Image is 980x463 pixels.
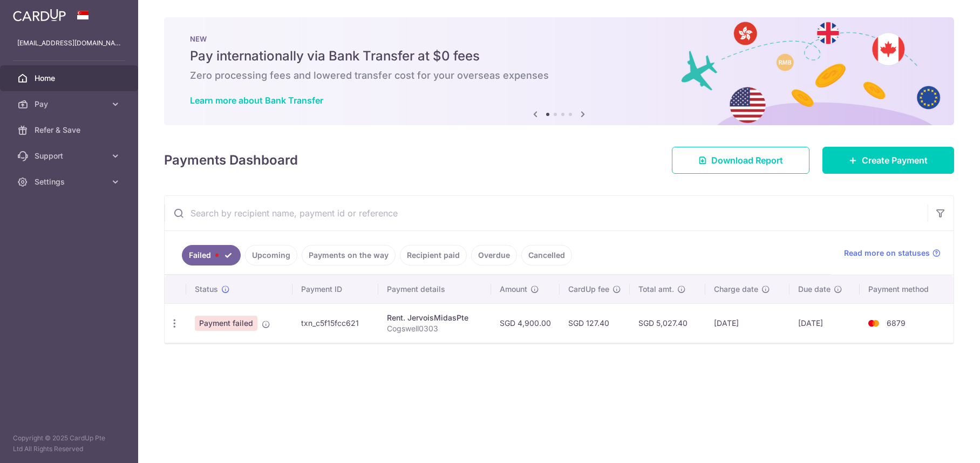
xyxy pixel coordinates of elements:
span: Settings [35,176,106,187]
th: Payment details [378,275,491,303]
td: [DATE] [705,303,789,343]
span: Due date [798,284,831,295]
h5: Pay internationally via Bank Transfer at $0 fees [190,47,928,65]
a: Overdue [471,245,517,265]
td: SGD 5,027.40 [630,303,706,343]
span: Payment failed [195,316,257,331]
span: Refer & Save [35,125,106,135]
h6: Zero processing fees and lowered transfer cost for your overseas expenses [190,69,928,82]
span: Support [35,151,106,161]
img: Bank transfer banner [164,17,954,125]
a: Upcoming [245,245,297,265]
span: Pay [35,99,106,110]
span: Read more on statuses [844,248,930,258]
th: Payment ID [292,275,378,303]
a: Learn more about Bank Transfer [190,95,323,106]
span: CardUp fee [568,284,609,295]
p: NEW [190,35,928,43]
td: SGD 4,900.00 [491,303,560,343]
div: Rent. JervoisMidasPte [387,312,482,323]
span: Amount [500,284,527,295]
h4: Payments Dashboard [164,151,298,170]
td: SGD 127.40 [560,303,630,343]
a: Failed [182,245,241,265]
span: Home [35,73,106,84]
img: Bank Card [863,317,884,330]
th: Payment method [860,275,954,303]
a: Read more on statuses [844,248,941,258]
span: Status [195,284,218,295]
a: Cancelled [521,245,572,265]
span: Download Report [711,154,783,167]
img: CardUp [13,9,66,22]
a: Recipient paid [400,245,467,265]
span: Create Payment [862,154,928,167]
input: Search by recipient name, payment id or reference [165,196,928,230]
span: 6879 [887,318,906,328]
a: Create Payment [822,147,954,174]
p: [EMAIL_ADDRESS][DOMAIN_NAME] [17,38,121,49]
span: Total amt. [638,284,674,295]
a: Download Report [672,147,809,174]
td: txn_c5f15fcc621 [292,303,378,343]
a: Payments on the way [302,245,396,265]
td: [DATE] [790,303,860,343]
p: Cogswell0303 [387,323,482,334]
span: Charge date [714,284,758,295]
